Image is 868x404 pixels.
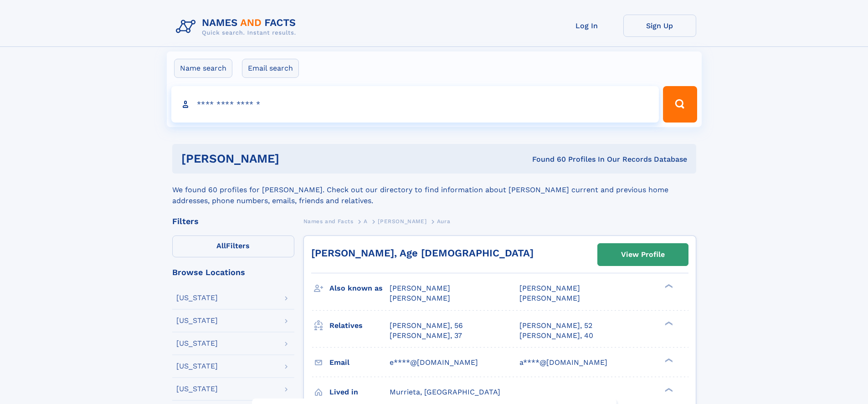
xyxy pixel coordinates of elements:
[216,241,226,250] span: All
[663,283,673,289] div: ❯
[663,86,697,123] button: Search Button
[329,384,390,400] h3: Lived in
[242,59,299,78] label: Email search
[176,317,218,324] div: [US_STATE]
[364,215,368,227] a: A
[311,247,534,259] a: [PERSON_NAME], Age [DEMOGRAPHIC_DATA]
[172,217,294,225] div: Filters
[550,15,623,37] a: Log In
[663,320,673,326] div: ❯
[176,363,218,370] div: [US_STATE]
[181,153,406,164] h1: [PERSON_NAME]
[390,321,463,331] a: [PERSON_NAME], 56
[176,294,218,302] div: [US_STATE]
[406,154,687,164] div: Found 60 Profiles In Our Records Database
[176,385,218,393] div: [US_STATE]
[172,268,294,276] div: Browse Locations
[519,321,592,331] a: [PERSON_NAME], 52
[378,215,426,227] a: [PERSON_NAME]
[172,174,696,206] div: We found 60 profiles for [PERSON_NAME]. Check out our directory to find information about [PERSON...
[329,281,390,296] h3: Also known as
[519,331,593,341] a: [PERSON_NAME], 40
[519,294,580,302] span: [PERSON_NAME]
[390,331,462,341] a: [PERSON_NAME], 37
[303,215,354,227] a: Names and Facts
[329,318,390,333] h3: Relatives
[621,244,665,265] div: View Profile
[176,340,218,347] div: [US_STATE]
[378,218,426,225] span: [PERSON_NAME]
[329,355,390,370] h3: Email
[364,218,368,225] span: A
[390,294,450,302] span: [PERSON_NAME]
[172,235,294,257] label: Filters
[437,218,450,225] span: Aura
[623,15,696,37] a: Sign Up
[171,86,659,123] input: search input
[598,244,688,266] a: View Profile
[519,284,580,292] span: [PERSON_NAME]
[390,388,500,396] span: Murrieta, [GEOGRAPHIC_DATA]
[390,284,450,292] span: [PERSON_NAME]
[663,357,673,363] div: ❯
[174,59,232,78] label: Name search
[172,15,303,39] img: Logo Names and Facts
[663,387,673,393] div: ❯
